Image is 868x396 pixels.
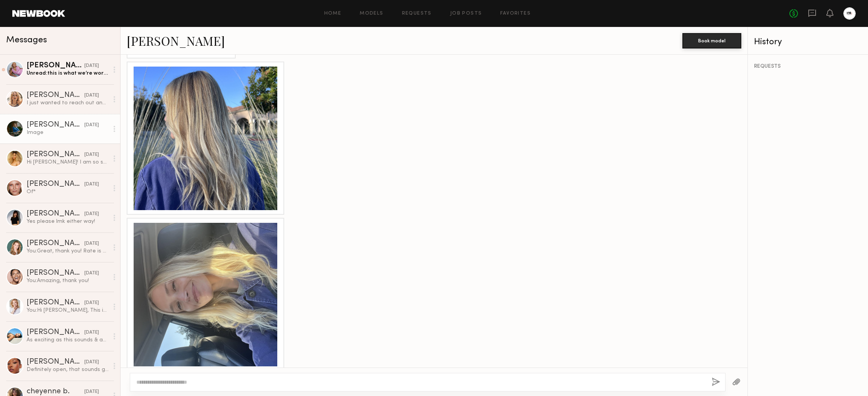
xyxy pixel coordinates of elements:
div: Unread: this is what we’re working with! it’s appearing a bit darker but this is the just of my c... [27,70,109,77]
div: [PERSON_NAME] [27,240,84,247]
div: [DATE] [84,359,99,366]
div: [DATE] [84,388,99,396]
div: REQUESTS [754,64,862,69]
div: [PERSON_NAME] [27,210,84,218]
div: [DATE] [84,122,99,129]
div: [DATE] [84,92,99,99]
div: [DATE] [84,240,99,247]
div: You: Great, thank you! Rate is TBD but at a minimum we would meet the rate listed on your Newbook... [27,247,109,255]
div: Image [27,129,109,136]
div: [PERSON_NAME] [27,358,84,366]
span: Messages [6,36,47,45]
div: [PERSON_NAME] [27,92,84,99]
div: [DATE] [84,329,99,336]
a: Home [324,11,342,16]
div: As exciting as this sounds & as much as I’d love to work with you, I don’t think my hair could ha... [27,336,109,344]
div: [PERSON_NAME] [27,180,84,188]
a: Job Posts [450,11,482,16]
div: Yes please lmk either way! [27,218,109,225]
div: You: Amazing, thank you! [27,277,109,284]
div: [DATE] [84,62,99,70]
div: [DATE] [84,151,99,159]
div: I just wanted to reach out and let you know that I actually received the this job offer also thro... [27,99,109,107]
a: Favorites [500,11,531,16]
div: [PERSON_NAME] [27,299,84,307]
a: [PERSON_NAME] [127,32,225,49]
div: You: Hi [PERSON_NAME], This is JC from K18 Hair. We came across your profile and wanted to reach ... [27,307,109,314]
div: [DATE] [84,270,99,277]
div: [PERSON_NAME] [27,269,84,277]
div: cheyenne b. [27,388,84,396]
a: Requests [402,11,432,16]
a: Book model [682,37,741,43]
div: [DATE] [84,299,99,307]
div: [PERSON_NAME] [27,151,84,159]
div: Definitely open, that sounds great! Appreciate it! [27,366,109,373]
div: History [754,38,862,47]
div: [DATE] [84,211,99,218]
button: Book model [682,33,741,48]
div: [PERSON_NAME] [27,62,84,70]
div: [PERSON_NAME] [27,329,84,336]
div: Hi [PERSON_NAME]! I am so sorry for not following up after I said I would, that’s entirely my fau... [27,159,109,166]
div: [DATE] [84,181,99,188]
div: [PERSON_NAME] [27,121,84,129]
a: Models [360,11,383,16]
